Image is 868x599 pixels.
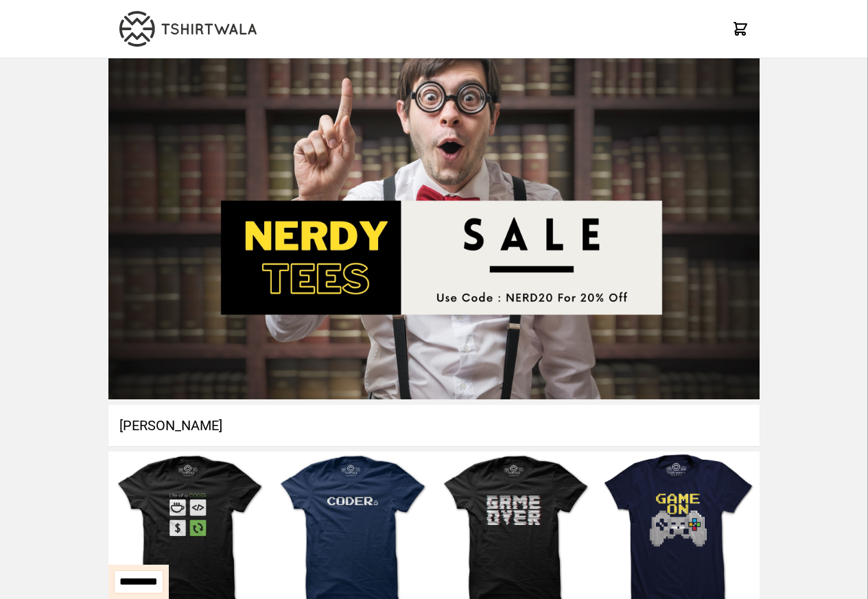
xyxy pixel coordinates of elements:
[119,11,257,47] img: TW-LOGO-400-104.png
[108,405,760,446] h1: [PERSON_NAME]
[108,58,760,399] img: Nerdy Tshirt Category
